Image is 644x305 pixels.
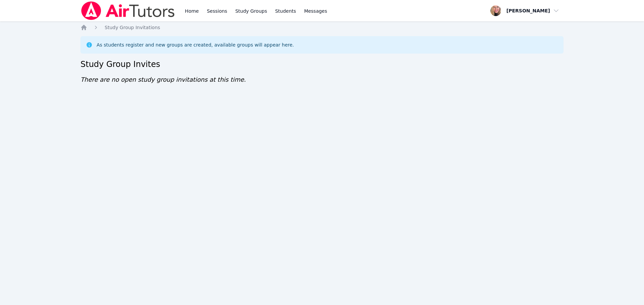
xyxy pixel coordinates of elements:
[80,24,563,31] nav: Breadcrumb
[80,76,246,83] span: There are no open study group invitations at this time.
[105,24,160,31] a: Study Group Invitations
[105,25,160,30] span: Study Group Invitations
[304,8,327,14] span: Messages
[80,59,563,70] h2: Study Group Invites
[97,42,294,48] div: As students register and new groups are created, available groups will appear here.
[80,1,175,20] img: Air Tutors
